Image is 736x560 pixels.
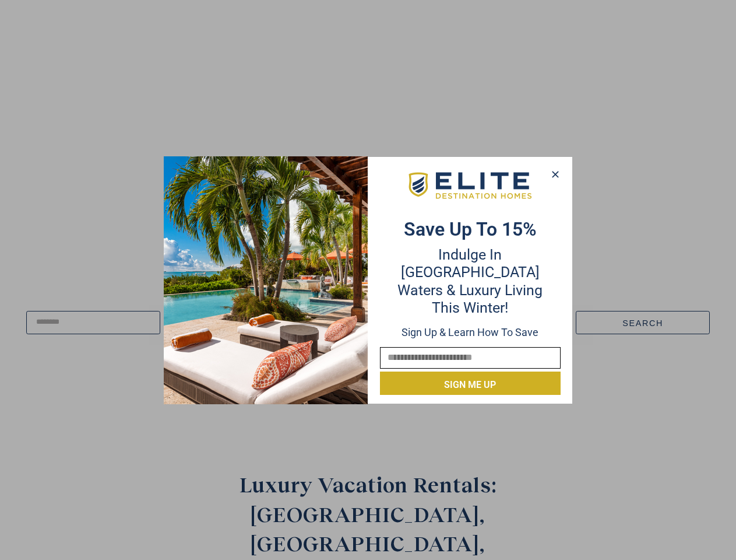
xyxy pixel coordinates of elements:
span: Sign up & learn how to save [402,326,538,338]
img: EDH-Logo-Horizontal-217-58px.png [407,169,533,203]
img: Desktop-Opt-in-2025-01-10T154433.560.png [164,156,368,404]
button: Close [547,166,564,183]
button: Sign me up [380,372,561,395]
span: Waters & Luxury Living [397,282,543,299]
span: Indulge in [GEOGRAPHIC_DATA] [401,246,540,281]
span: this winter! [432,299,508,316]
input: Email [380,347,561,369]
strong: Save up to 15% [404,218,537,240]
